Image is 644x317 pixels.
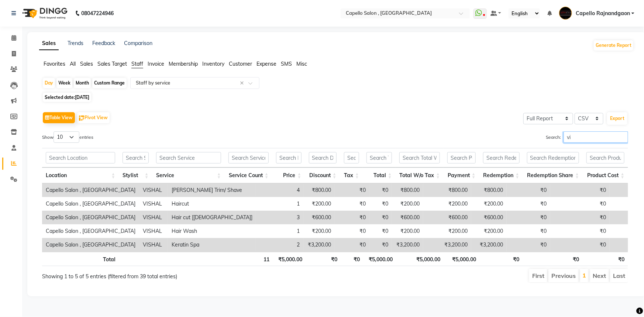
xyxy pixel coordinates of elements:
td: ₹200.00 [303,224,335,238]
a: Comparison [124,40,152,46]
td: ₹200.00 [392,224,423,238]
button: Generate Report [594,40,633,51]
input: Search Product Cost [586,152,624,163]
span: Inventory [202,61,224,67]
td: ₹200.00 [392,197,423,211]
td: [PERSON_NAME] Trim/ Shave [168,183,256,197]
input: Search Price [276,152,302,163]
td: VISHAL [139,224,168,238]
input: Search Payment [447,152,475,163]
td: Hair Wash [168,224,256,238]
th: ₹5,000.00 [273,252,306,266]
span: Favorites [44,61,65,67]
th: Service Count: activate to sort column ascending [225,168,272,183]
td: 4 [256,183,303,197]
div: Day [43,78,55,88]
input: Search Service Count [228,152,269,163]
th: Tax: activate to sort column ascending [340,168,363,183]
th: ₹0 [341,252,364,266]
input: Search Stylist [123,152,148,163]
th: Product Cost: activate to sort column ascending [583,168,628,183]
td: ₹800.00 [471,183,507,197]
button: Table View [43,112,75,123]
td: ₹0 [507,224,550,238]
td: ₹0 [550,224,610,238]
input: Search Service [156,152,221,163]
th: ₹0 [306,252,341,266]
span: [DATE] [75,94,89,100]
span: SMS [281,61,292,67]
td: Capello Salon , [GEOGRAPHIC_DATA] [42,224,139,238]
span: Invoice [148,61,164,67]
td: Haircut [168,197,256,211]
td: ₹800.00 [392,183,423,197]
td: ₹3,200.00 [423,238,471,252]
th: ₹5,000.00 [444,252,480,266]
td: ₹0 [507,183,550,197]
span: Capello Rajnandgaon [576,10,630,17]
td: ₹0 [507,197,550,211]
select: Showentries [54,131,79,143]
span: Misc [296,61,307,67]
th: Redemption: activate to sort column ascending [479,168,523,183]
a: Sales [39,37,59,50]
td: Hair cut [[DEMOGRAPHIC_DATA]] [168,211,256,224]
th: ₹0 [480,252,523,266]
td: ₹3,200.00 [303,238,335,252]
input: Search Redemption Share [527,152,579,163]
td: 2 [256,238,303,252]
td: ₹0 [335,183,369,197]
td: Capello Salon , [GEOGRAPHIC_DATA] [42,197,139,211]
th: Discount: activate to sort column ascending [305,168,340,183]
td: ₹0 [507,238,550,252]
th: Stylist: activate to sort column ascending [119,168,152,183]
td: ₹600.00 [392,211,423,224]
input: Search Total W/o Tax [399,152,440,163]
td: ₹0 [369,211,392,224]
th: 11 [225,252,273,266]
img: logo [19,3,69,24]
div: Showing 1 to 5 of 5 entries (filtered from 39 total entries) [42,268,280,280]
td: VISHAL [139,238,168,252]
th: Total W/o Tax: activate to sort column ascending [396,168,444,183]
span: Membership [169,61,198,67]
td: ₹0 [369,183,392,197]
b: 08047224946 [81,3,114,24]
td: ₹200.00 [303,197,335,211]
td: ₹3,200.00 [471,238,507,252]
input: Search Tax [344,152,359,163]
input: Search Location [46,152,115,163]
td: ₹800.00 [423,183,471,197]
td: ₹800.00 [303,183,335,197]
td: 3 [256,211,303,224]
th: ₹5,000.00 [396,252,444,266]
button: Pivot View [77,112,110,123]
td: 1 [256,197,303,211]
th: ₹5,000.00 [364,252,396,266]
td: ₹0 [335,224,369,238]
td: ₹0 [369,224,392,238]
td: ₹0 [369,197,392,211]
a: 1 [582,272,586,279]
td: ₹3,200.00 [392,238,423,252]
td: ₹0 [335,211,369,224]
th: Service: activate to sort column ascending [152,168,225,183]
td: ₹200.00 [471,224,507,238]
span: Staff [131,61,143,67]
span: Sales [80,61,93,67]
span: Clear all [240,79,246,87]
a: Feedback [92,40,115,46]
input: Search Total [366,152,392,163]
td: ₹600.00 [471,211,507,224]
th: Payment: activate to sort column ascending [444,168,479,183]
label: Search: [546,131,628,143]
th: Total: activate to sort column ascending [363,168,396,183]
td: ₹200.00 [423,224,471,238]
th: ₹0 [523,252,583,266]
th: Location: activate to sort column ascending [42,168,119,183]
td: ₹200.00 [471,197,507,211]
td: ₹0 [550,211,610,224]
input: Search: [564,131,628,143]
td: VISHAL [139,183,168,197]
td: ₹200.00 [423,197,471,211]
